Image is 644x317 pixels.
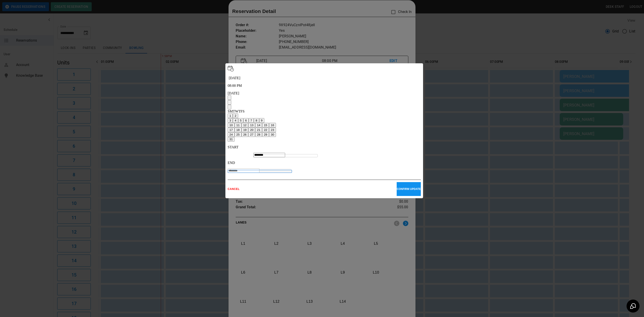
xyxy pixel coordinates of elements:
[248,132,255,137] button: 27
[253,153,285,157] input: Choose time, selected time is 8:00 PM
[243,118,248,123] button: 6
[241,132,248,137] button: 26
[248,128,255,132] button: 20
[235,123,241,128] button: 11
[228,123,235,128] button: 10
[238,118,243,123] button: 5
[397,182,421,196] button: CONFIRM UPDATE
[269,128,276,132] button: 23
[228,66,234,72] img: Vector
[262,123,269,128] button: 15
[397,187,421,191] p: CONFIRM UPDATE
[262,132,269,137] button: 29
[228,95,231,100] button: calendar view is open, switch to year view
[241,109,243,113] span: Friday
[230,109,233,113] span: Monday
[262,128,269,132] button: 22
[235,132,241,137] button: 25
[228,168,259,173] input: Choose time, selected time is 9:00 PM
[228,91,421,95] div: [DATE]
[259,118,264,123] button: 9
[235,128,241,132] button: 18
[228,132,235,137] button: 24
[235,109,238,113] span: Wednesday
[228,187,397,191] p: CANCEL
[241,123,248,128] button: 12
[241,128,248,132] button: 19
[228,118,233,123] button: 3
[228,128,235,132] button: 17
[228,145,421,149] p: START
[269,132,276,137] button: 30
[255,128,262,132] button: 21
[249,118,254,123] button: 7
[255,123,262,128] button: 14
[269,123,276,128] button: 16
[248,123,255,128] button: 13
[228,76,421,80] p: [DATE]
[255,132,262,137] button: 28
[254,118,259,123] button: 8
[228,137,235,142] button: 31
[228,109,230,113] span: Sunday
[238,109,241,113] span: Thursday
[233,109,235,113] span: Tuesday
[228,105,231,109] button: Next month
[228,100,231,105] button: Previous month
[233,118,238,123] button: 4
[243,109,245,113] span: Saturday
[233,113,238,118] button: 2
[228,84,421,88] p: 08:00 PM
[228,161,421,165] p: END
[228,113,233,118] button: 1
